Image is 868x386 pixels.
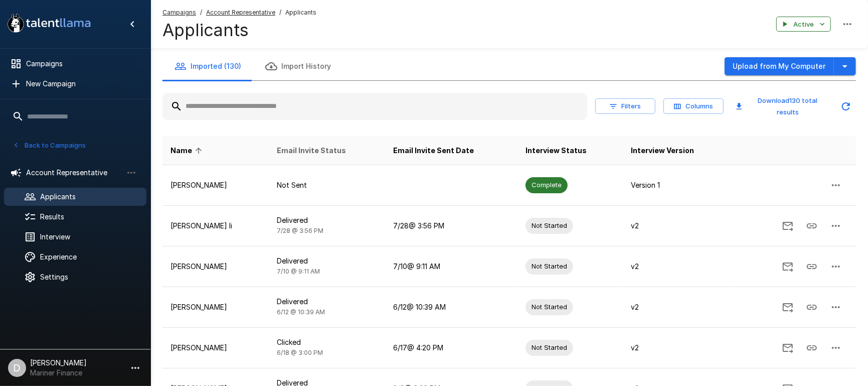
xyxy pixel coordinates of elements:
span: Copy Interview Link [800,262,824,270]
span: Send Invitation [776,343,800,351]
p: v2 [631,262,723,272]
button: Active [776,17,831,32]
button: Import History [253,52,343,80]
p: Clicked [277,337,377,347]
u: Campaigns [162,9,196,16]
span: Copy Interview Link [800,343,824,351]
p: v2 [631,302,723,312]
span: Not Started [526,262,573,271]
span: Send Invitation [776,262,800,270]
p: Delivered [277,256,377,266]
button: Upload from My Computer [725,57,834,76]
p: [PERSON_NAME] Ii [170,221,261,231]
button: Download130 total results [732,93,832,120]
button: Columns [663,98,724,114]
h4: Applicants [162,20,316,41]
button: Filters [595,98,655,114]
p: [PERSON_NAME] [170,262,261,272]
span: Complete [526,180,568,190]
span: Not Started [526,302,573,312]
p: [PERSON_NAME] [170,343,261,353]
span: 6/18 @ 3:00 PM [277,349,323,356]
span: Interview Version [631,145,694,157]
span: Interview Status [526,145,587,157]
p: v2 [631,221,723,231]
p: [PERSON_NAME] [170,180,261,190]
p: [PERSON_NAME] [170,302,261,312]
span: 6/12 @ 10:39 AM [277,308,325,316]
span: / [279,8,281,18]
td: 7/28 @ 3:56 PM [385,205,517,246]
span: Send Invitation [776,302,800,311]
u: Account Representative [206,9,275,16]
span: / [200,8,202,18]
span: 7/28 @ 3:56 PM [277,227,323,234]
span: Email Invite Sent Date [393,145,474,157]
span: Not Started [526,221,573,230]
span: Name [170,145,205,157]
span: Applicants [285,8,316,18]
button: Imported (130) [162,52,253,80]
button: Updated Today - 2:27 PM [836,96,856,116]
p: v2 [631,343,723,353]
td: 6/17 @ 4:20 PM [385,327,517,368]
span: Not Started [526,343,573,352]
p: Version 1 [631,180,723,190]
span: Send Invitation [776,221,800,229]
p: Delivered [277,297,377,307]
span: Copy Interview Link [800,221,824,229]
span: Copy Interview Link [800,302,824,311]
p: Delivered [277,215,377,225]
td: 7/10 @ 9:11 AM [385,246,517,287]
span: 7/10 @ 9:11 AM [277,268,320,275]
p: Not Sent [277,180,377,190]
span: Email Invite Status [277,145,346,157]
td: 6/12 @ 10:39 AM [385,287,517,327]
